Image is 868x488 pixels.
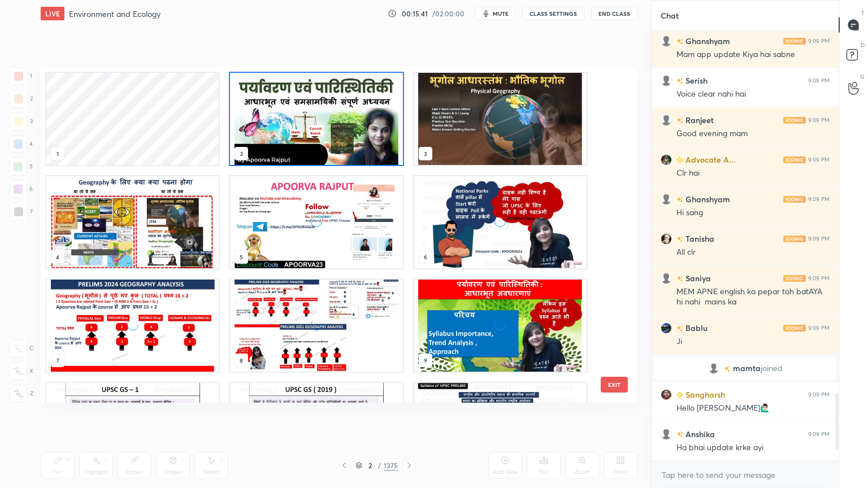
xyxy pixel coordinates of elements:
img: iconic-light.a09c19a4.png [783,117,806,124]
p: T [861,9,865,18]
img: default.png [661,429,672,440]
h6: Tanisha [683,233,714,245]
h6: Sangharsh [683,389,725,400]
img: default.png [661,273,672,284]
span: mamta [733,364,761,373]
img: iconic-light.a09c19a4.png [783,156,806,163]
div: 2 [10,90,33,108]
p: G [860,72,865,81]
div: 7 [10,203,33,221]
img: no-rating-badge.077c3623.svg [676,276,683,282]
img: iconic-light.a09c19a4.png [783,275,806,282]
img: 1756741144SNHYZS.pdf [46,176,219,268]
div: 5 [9,158,33,176]
div: 9:09 PM [808,77,830,84]
div: 9:09 PM [808,325,830,332]
img: default.png [661,115,672,126]
button: mute [475,7,515,20]
span: mute [493,10,509,18]
h6: Anshika [683,428,715,440]
button: CLASS SETTINGS [522,7,584,20]
span: joined [761,364,783,373]
div: 1375 [384,460,398,470]
p: D [861,41,865,49]
img: no-rating-badge.077c3623.svg [724,366,731,372]
img: 7d53beb2b6274784b34418eb7cd6c706.jpg [661,154,672,165]
h6: Bablu [683,322,708,334]
img: no-rating-badge.077c3623.svg [676,325,683,332]
img: default.png [708,363,719,374]
h6: Saniya [683,272,711,284]
img: bb7d2136e9cc46cabb9c694c7f47233f.jpg [661,389,672,400]
div: 3 [10,112,33,130]
div: 9:09 PM [808,275,830,282]
div: 1 [10,67,32,85]
div: C [9,339,33,358]
h4: Environment and Ecology [69,8,160,19]
img: Learner_Badge_beginner_1_8b307cf2a0.svg [676,156,683,163]
img: iconic-light.a09c19a4.png [783,196,806,203]
div: 9:09 PM [808,156,830,163]
div: grid [652,31,839,461]
img: no-rating-badge.077c3623.svg [676,432,683,438]
div: X [9,362,33,380]
div: Ha bhai update krke ayi [676,442,830,454]
img: iconic-light.a09c19a4.png [783,236,806,242]
div: 9:09 PM [808,391,830,398]
div: 2 [364,462,376,469]
div: Hi sang [676,207,830,219]
div: Good evening mam [676,128,830,140]
img: default.png [661,75,672,86]
div: 9:09 PM [808,236,830,242]
h6: Ghanshyam [683,193,730,205]
div: All clr [676,247,830,258]
img: no-rating-badge.077c3623.svg [676,197,683,203]
div: 4 [9,135,33,153]
img: default.png [661,194,672,205]
div: Z [10,385,33,403]
div: MEM APNE english ka pepar toh batAYA hi nahi mains ka [676,286,830,308]
img: d8c27e2fe4764cab95722caf1181eea0.jpg [661,233,672,245]
div: 9:09 PM [808,117,830,124]
div: Hello [PERSON_NAME]🙋🏻‍♂️ [676,403,830,414]
img: iconic-light.a09c19a4.png [783,38,806,45]
button: EXIT [601,377,628,393]
img: no-rating-badge.077c3623.svg [676,117,683,124]
h6: Serish [683,75,708,86]
h6: Ranjeet [683,114,714,126]
img: 7e1539eab84e435ba433c6594666c7aa.jpg [661,323,672,334]
div: Clr hai [676,168,830,179]
img: iconic-light.a09c19a4.png [783,325,806,332]
img: no-rating-badge.077c3623.svg [676,78,683,84]
img: default.png [661,36,672,47]
div: Ji [676,336,830,347]
div: 6 [9,180,33,198]
p: Chat [652,1,688,30]
div: 9:09 PM [808,196,830,203]
div: 9:09 PM [808,431,830,438]
div: Mam app update Kiya hai sabne [676,49,830,60]
img: Learner_Badge_beginner_1_8b307cf2a0.svg [676,391,683,398]
img: 1756741144SNHYZS.pdf [230,73,402,165]
img: no-rating-badge.077c3623.svg [676,38,683,45]
div: 9:09 PM [808,38,830,45]
div: Voice clear nahi hai [676,89,830,100]
div: grid [41,67,618,403]
h6: Ghanshyam [683,35,730,47]
button: End Class [591,7,637,20]
h6: Advocate A... [683,154,736,165]
div: LIVE [41,7,64,20]
div: / [378,462,381,469]
img: 1756741144SNHYZS.pdf [414,73,587,165]
img: no-rating-badge.077c3623.svg [676,236,683,242]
